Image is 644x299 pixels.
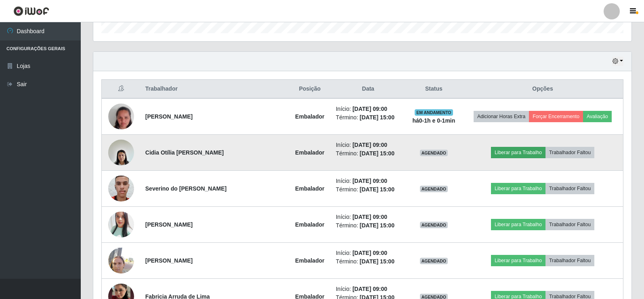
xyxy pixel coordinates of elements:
[545,147,594,158] button: Trabalhador Faltou
[295,185,324,192] strong: Embalador
[352,106,387,112] time: [DATE] 09:00
[336,185,401,194] li: Término:
[420,258,448,264] span: AGENDADO
[529,111,583,122] button: Forçar Encerramento
[352,178,387,184] time: [DATE] 09:00
[420,222,448,228] span: AGENDADO
[295,257,324,264] strong: Embalador
[145,149,224,156] strong: Cidia Otília [PERSON_NAME]
[295,221,324,228] strong: Embalador
[336,149,401,158] li: Término:
[491,219,545,230] button: Liberar para Trabalho
[412,117,455,124] strong: há 0-1 h e 0-1 min
[545,183,594,194] button: Trabalhador Faltou
[145,185,227,192] strong: Severino do [PERSON_NAME]
[360,222,394,229] time: [DATE] 15:00
[331,80,405,99] th: Data
[289,80,331,99] th: Posição
[545,219,594,230] button: Trabalhador Faltou
[491,183,545,194] button: Liberar para Trabalho
[336,105,401,113] li: Início:
[352,250,387,256] time: [DATE] 09:00
[462,80,623,99] th: Opções
[360,186,394,193] time: [DATE] 15:00
[336,221,401,230] li: Término:
[13,6,49,16] img: CoreUI Logo
[141,80,289,99] th: Trabalhador
[415,109,453,116] span: EM ANDAMENTO
[108,209,134,240] img: 1748729241814.jpeg
[145,257,193,264] strong: [PERSON_NAME]
[360,258,394,265] time: [DATE] 15:00
[545,255,594,266] button: Trabalhador Faltou
[336,285,401,293] li: Início:
[145,221,193,228] strong: [PERSON_NAME]
[336,141,401,149] li: Início:
[352,214,387,220] time: [DATE] 09:00
[108,91,134,142] img: 1672943199458.jpeg
[108,243,134,278] img: 1728130244935.jpeg
[336,249,401,257] li: Início:
[360,114,394,121] time: [DATE] 15:00
[360,150,394,157] time: [DATE] 15:00
[295,113,324,120] strong: Embalador
[336,213,401,221] li: Início:
[352,142,387,148] time: [DATE] 09:00
[336,177,401,185] li: Início:
[474,111,529,122] button: Adicionar Horas Extra
[420,186,448,192] span: AGENDADO
[108,135,134,170] img: 1690487685999.jpeg
[491,147,545,158] button: Liberar para Trabalho
[108,171,134,206] img: 1702091253643.jpeg
[491,255,545,266] button: Liberar para Trabalho
[405,80,462,99] th: Status
[145,113,193,120] strong: [PERSON_NAME]
[336,113,401,122] li: Término:
[420,150,448,156] span: AGENDADO
[583,111,612,122] button: Avaliação
[352,286,387,292] time: [DATE] 09:00
[336,257,401,266] li: Término:
[295,149,324,156] strong: Embalador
